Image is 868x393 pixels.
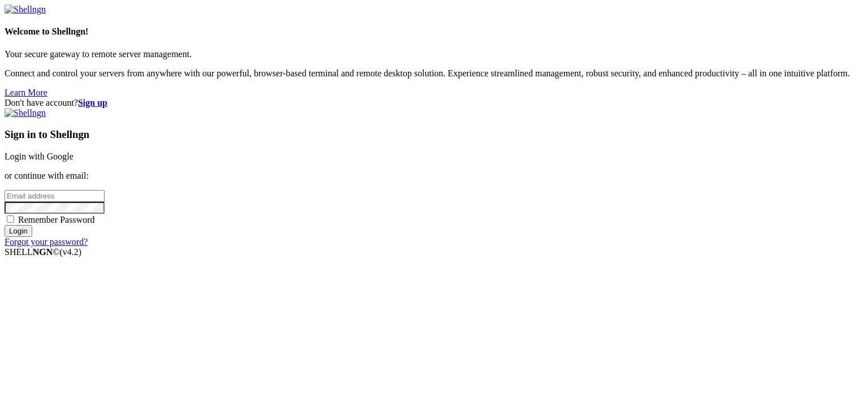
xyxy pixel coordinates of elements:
[5,88,47,97] a: Learn More
[60,247,82,257] span: 4.2.0
[5,247,81,257] span: SHELL ©
[78,98,107,107] a: Sign up
[5,5,46,15] img: Shellngn
[5,152,73,161] a: Login with Google
[5,108,46,118] img: Shellngn
[7,215,14,223] input: Remember Password
[5,27,863,37] h4: Welcome to Shellngn!
[5,171,863,181] p: or continue with email:
[33,247,53,257] b: NGN
[5,128,863,141] h3: Sign in to Shellngn
[5,49,863,59] p: Your secure gateway to remote server management.
[5,190,105,202] input: Email address
[5,237,88,247] a: Forgot your password?
[5,98,863,108] div: Don't have account?
[18,215,95,224] span: Remember Password
[5,225,32,237] input: Login
[5,68,863,79] p: Connect and control your servers from anywhere with our powerful, browser-based terminal and remo...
